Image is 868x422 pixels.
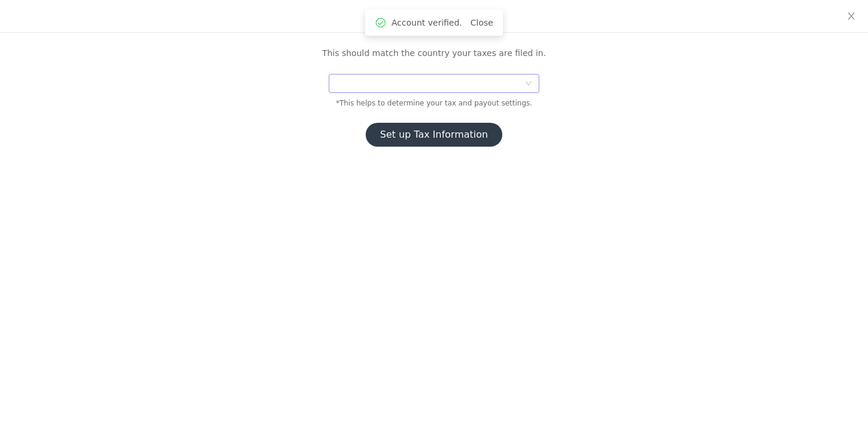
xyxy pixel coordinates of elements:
p: *This helps to determine your tax and payout settings. [240,98,628,108]
i: icon: down [525,80,532,88]
button: Set up Tax Information [366,123,502,147]
i: icon: close [847,11,856,21]
span: Account verified. [391,17,462,29]
a: Close [471,18,493,27]
p: This should match the country your taxes are filed in. [240,47,628,60]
